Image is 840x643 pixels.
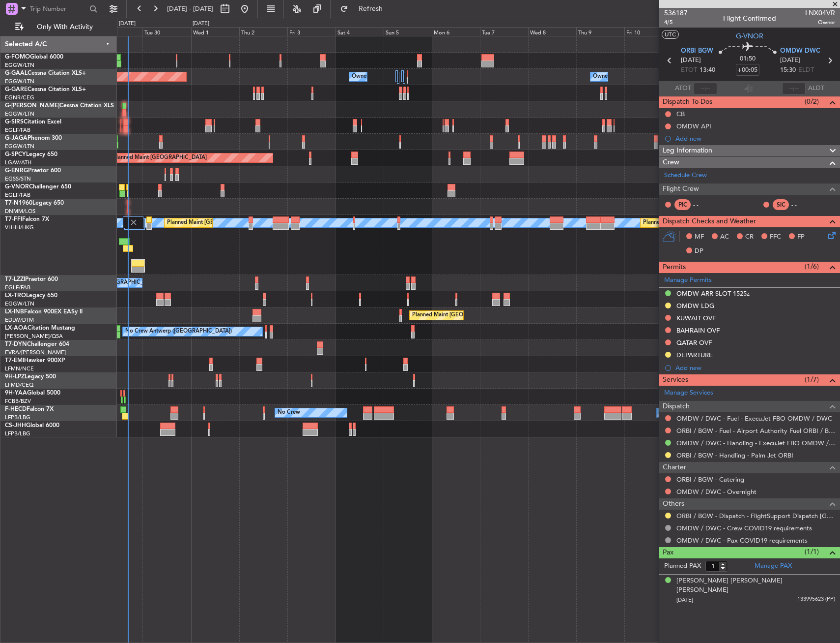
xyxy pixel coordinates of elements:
[94,27,142,36] div: Mon 29
[676,512,835,520] a: ORBI / BGW - Dispatch - FlightSupport Dispatch [GEOGRAPHIC_DATA]
[5,119,61,125] a: G-SIRSCitation Excel
[576,27,624,36] div: Thu 9
[663,401,690,412] span: Dispatch
[676,110,685,118] div: CB
[5,87,86,92] a: G-GARECessna Citation XLS+
[5,309,24,315] span: LX-INB
[5,191,30,199] a: EGLF/FAB
[5,284,30,291] a: EGLF/FAB
[5,184,71,190] a: G-VNORChallenger 650
[5,200,64,206] a: T7-N1960Legacy 650
[5,135,28,141] span: G-JAGA
[805,261,819,272] span: (1/6)
[432,27,480,36] div: Mon 6
[663,216,756,227] span: Dispatch Checks and Weather
[798,65,814,75] span: ELDT
[5,216,22,222] span: T7-FFI
[5,341,69,347] a: T7-DYNChallenger 604
[662,30,679,39] button: UTC
[5,349,66,356] a: EVRA/[PERSON_NAME]
[5,309,83,315] a: LX-INBFalcon 900EX EASy II
[5,175,31,183] a: EGSS/STN
[663,498,684,510] span: Others
[676,289,750,298] div: OMDW ARR SLOT 1525z
[5,276,58,282] a: T7-LZZIPraetor 600
[5,430,30,437] a: LFPB/LBG
[5,200,32,206] span: T7-N1960
[676,524,812,532] a: OMDW / DWC - Crew COVID19 requirements
[676,314,716,322] div: KUWAIT OVF
[791,200,813,209] div: - -
[30,1,86,16] input: Trip Number
[676,439,835,447] a: OMDW / DWC - Handling - ExecuJet FBO OMDW / DWC
[780,65,796,75] span: 15:30
[287,27,336,36] div: Fri 3
[593,69,610,84] div: Owner
[167,215,322,230] div: Planned Maint [GEOGRAPHIC_DATA] ([GEOGRAPHIC_DATA])
[676,596,693,604] span: [DATE]
[736,31,763,41] span: G-VNOR
[5,414,30,421] a: LFPB/LBG
[676,536,808,545] a: OMDW / DWC - Pax COVID19 requirements
[676,451,793,459] a: ORBI / BGW - Handling - Palm Jet ORBI
[5,103,114,109] a: G-[PERSON_NAME]Cessna Citation XLS
[5,423,26,429] span: CS-JHH
[129,218,138,227] img: gray-close.svg
[5,119,24,125] span: G-SIRS
[676,488,756,496] a: OMDW / DWC - Overnight
[5,152,26,157] span: G-SPCY
[5,135,62,141] a: G-JAGAPhenom 300
[663,462,686,473] span: Charter
[805,547,819,557] span: (1/1)
[676,351,713,359] div: DEPARTURE
[664,388,713,398] a: Manage Services
[773,199,789,210] div: SIC
[5,54,63,60] a: G-FOMOGlobal 6000
[5,381,33,389] a: LFMD/CEQ
[664,171,707,181] a: Schedule Crew
[5,61,34,69] a: EGGW/LTN
[5,208,35,215] a: DNMM/LOS
[528,27,576,36] div: Wed 8
[663,157,679,168] span: Crew
[676,427,835,435] a: ORBI / BGW - Fuel - Airport Authority Fuel ORBI / BGW
[5,325,28,331] span: LX-AOA
[5,103,59,109] span: G-[PERSON_NAME]
[695,232,704,242] span: MF
[26,24,104,31] span: Only With Activity
[5,276,25,282] span: T7-LZZI
[643,215,724,230] div: Planned Maint Geneva (Cointrin)
[5,423,59,429] a: CS-JHHGlobal 6000
[723,13,776,24] div: Flight Confirmed
[624,27,672,36] div: Fri 10
[5,87,28,92] span: G-GARE
[675,84,691,93] span: ATOT
[336,1,394,17] button: Refresh
[5,325,75,331] a: LX-AOACitation Mustang
[5,110,34,118] a: EGGW/LTN
[5,78,34,85] a: EGGW/LTN
[113,151,207,165] div: Planned Maint [GEOGRAPHIC_DATA]
[805,374,819,385] span: (1/7)
[336,27,384,36] div: Sat 4
[5,341,27,347] span: T7-DYN
[5,152,57,157] a: G-SPCYLegacy 650
[663,262,686,273] span: Permits
[720,232,729,242] span: AC
[5,216,49,222] a: T7-FFIFalcon 7X
[239,27,287,36] div: Thu 2
[780,56,800,65] span: [DATE]
[5,374,25,380] span: 9H-LPZ
[412,308,567,323] div: Planned Maint [GEOGRAPHIC_DATA] ([GEOGRAPHIC_DATA])
[664,561,701,571] label: Planned PAX
[11,19,107,35] button: Only With Activity
[5,406,27,412] span: F-HECD
[676,414,832,423] a: OMDW / DWC - Fuel - ExecuJet FBO OMDW / DWC
[681,46,713,56] span: ORBI BGW
[745,232,754,242] span: CR
[191,27,239,36] div: Wed 1
[5,358,24,364] span: T7-EMI
[278,405,300,420] div: No Crew
[755,561,792,571] a: Manage PAX
[770,232,781,242] span: FFC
